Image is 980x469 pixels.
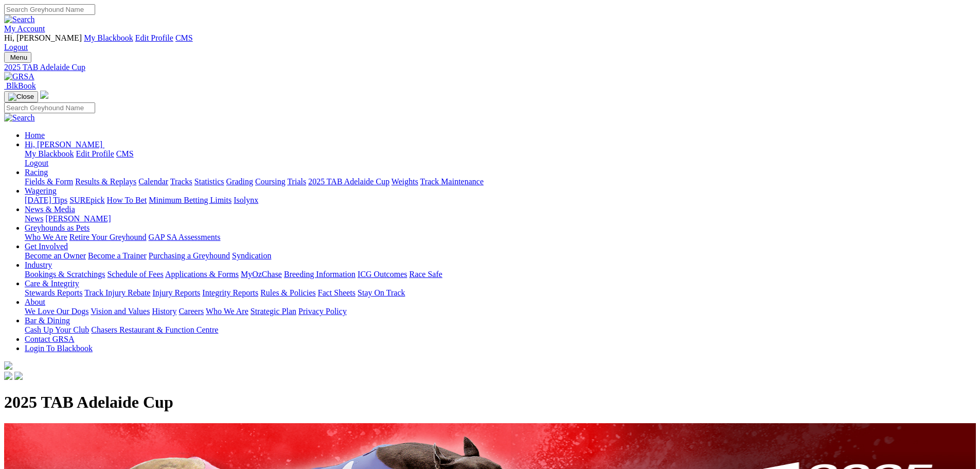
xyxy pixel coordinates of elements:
[284,270,355,279] a: Breeding Information
[4,372,12,380] img: facebook.svg
[4,72,34,81] img: GRSA
[25,196,67,204] a: [DATE] Tips
[206,307,248,316] a: Who We Are
[25,177,73,186] a: Fields & Form
[25,316,70,325] a: Bar & Dining
[226,177,253,186] a: Grading
[91,307,150,316] a: Vision and Values
[107,270,163,279] a: Schedule of Fees
[4,361,12,370] img: logo-grsa-white.png
[25,233,67,241] a: Who We Are
[25,288,976,298] div: Care & Integrity
[255,177,286,186] a: Coursing
[25,196,976,205] div: Wagering
[4,24,45,33] a: My Account
[25,251,976,260] div: Get Involved
[287,177,306,186] a: Trials
[25,298,45,306] a: About
[25,205,75,214] a: News & Media
[391,177,418,186] a: Weights
[4,102,95,113] input: Search
[4,33,82,42] span: Hi, [PERSON_NAME]
[260,288,316,297] a: Rules & Policies
[25,140,102,149] span: Hi, [PERSON_NAME]
[251,307,296,316] a: Strategic Plan
[25,344,93,353] a: Login To Blackbook
[4,33,976,52] div: My Account
[135,33,173,42] a: Edit Profile
[194,177,224,186] a: Statistics
[241,270,282,279] a: MyOzChase
[25,214,976,223] div: News & Media
[40,91,48,99] img: logo-grsa-white.png
[10,54,27,61] span: Menu
[149,233,221,241] a: GAP SA Assessments
[4,63,976,72] a: 2025 TAB Adelaide Cup
[308,177,389,186] a: 2025 TAB Adelaide Cup
[25,149,976,168] div: Hi, [PERSON_NAME]
[165,270,239,279] a: Applications & Forms
[4,4,95,15] input: Search
[25,159,48,167] a: Logout
[69,196,104,204] a: SUREpick
[25,251,86,260] a: Become an Owner
[152,307,176,316] a: History
[170,177,192,186] a: Tracks
[6,81,36,90] span: BlkBook
[175,33,193,42] a: CMS
[4,91,38,102] button: Toggle navigation
[232,251,271,260] a: Syndication
[69,233,147,241] a: Retire Your Greyhound
[4,113,35,123] img: Search
[4,52,31,63] button: Toggle navigation
[8,93,34,101] img: Close
[138,177,168,186] a: Calendar
[76,149,114,158] a: Edit Profile
[75,177,136,186] a: Results & Replays
[420,177,484,186] a: Track Maintenance
[84,33,133,42] a: My Blackbook
[358,288,405,297] a: Stay On Track
[25,214,43,223] a: News
[25,325,976,335] div: Bar & Dining
[149,196,231,204] a: Minimum Betting Limits
[234,196,258,204] a: Isolynx
[25,279,79,288] a: Care & Integrity
[25,233,976,242] div: Greyhounds as Pets
[358,270,407,279] a: ICG Outcomes
[14,372,23,380] img: twitter.svg
[409,270,442,279] a: Race Safe
[84,288,150,297] a: Track Injury Rebate
[25,223,90,232] a: Greyhounds as Pets
[45,214,111,223] a: [PERSON_NAME]
[25,131,45,140] a: Home
[25,149,74,158] a: My Blackbook
[4,81,36,90] a: BlkBook
[25,242,68,251] a: Get Involved
[4,15,35,24] img: Search
[25,335,74,343] a: Contact GRSA
[25,270,105,279] a: Bookings & Scratchings
[152,288,200,297] a: Injury Reports
[25,177,976,186] div: Racing
[179,307,204,316] a: Careers
[25,168,48,177] a: Racing
[116,149,134,158] a: CMS
[25,186,57,195] a: Wagering
[318,288,355,297] a: Fact Sheets
[25,140,104,149] a: Hi, [PERSON_NAME]
[25,270,976,279] div: Industry
[25,325,89,334] a: Cash Up Your Club
[91,325,218,334] a: Chasers Restaurant & Function Centre
[149,251,230,260] a: Purchasing a Greyhound
[107,196,147,204] a: How To Bet
[25,260,52,269] a: Industry
[298,307,347,316] a: Privacy Policy
[4,43,28,51] a: Logout
[25,307,88,316] a: We Love Our Dogs
[202,288,258,297] a: Integrity Reports
[25,288,82,297] a: Stewards Reports
[88,251,147,260] a: Become a Trainer
[4,393,976,412] h1: 2025 TAB Adelaide Cup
